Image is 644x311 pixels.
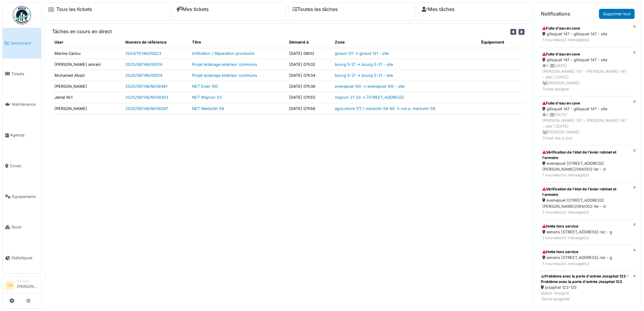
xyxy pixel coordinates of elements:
[192,95,222,100] a: NET Mignon 33
[538,145,633,182] a: Vérification de l'état de l'évier robinet et l'armoire evenepoel [STREET_ADDRESS][PERSON_NAME]/09...
[125,106,168,111] a: 2025/09/146/M/08287
[542,150,629,161] div: Vérification de l'état de l'évier robinet et l'armoire
[52,59,123,70] td: [PERSON_NAME] amrani
[542,261,629,267] div: 1 nouveau(x) message(s)
[541,274,631,284] div: Problème avec la porte d'entrée Josaphat 123 - Problème avec la porte d'entrée Josaphat 123
[52,92,123,103] td: Jamal Rc1
[192,106,224,111] a: NET Marbotin 58
[287,103,332,114] td: [DATE] 07h56
[335,106,435,111] a: agriculture 177 / marbotin 58-60 -> rue a. marbotin 58
[292,6,338,12] a: Toutes les tâches
[52,81,123,92] td: [PERSON_NAME]
[287,81,332,92] td: [DATE] 07h36
[542,161,629,172] div: evenepoel [STREET_ADDRESS][PERSON_NAME]/094/003 1er - d
[192,73,257,78] a: Projet éclairage extérieur communs
[479,37,524,48] th: Équipement
[542,112,629,141] div: 4 | [DATE] [PERSON_NAME] 147 - [PERSON_NAME] 147 - site | [DATE] [PERSON_NAME] Ticket mis à jour
[125,62,162,67] a: 2025/08/146/06514
[3,58,41,89] a: Tickets
[3,28,41,58] a: Dashboard
[10,132,39,138] span: Agenda
[541,290,631,302] div: Statut: Assigné Tâche assignée
[17,279,39,292] li: [PERSON_NAME]
[287,92,332,103] td: [DATE] 07h55
[125,51,161,56] a: 2024/11/146/05623
[12,101,39,107] span: Maintenance
[3,150,41,181] a: Zones
[192,84,218,89] a: NET Even 100
[541,284,631,290] div: josaphat 123-125
[542,101,629,106] div: Fuite d'eau en cave
[176,6,209,12] a: Mes tickets
[542,37,629,43] div: 1 nouveau(x) message(s)
[52,29,112,34] h6: Tâches en cours en direct
[17,279,39,283] div: Manager
[542,31,629,37] div: gilisquet 147 - gilisquet 147 - site
[542,229,629,235] div: eenens [STREET_ADDRESS] rez - g
[125,73,162,78] a: 2025/08/146/06514
[542,235,629,241] div: 1 nouveau(x) message(s)
[5,281,14,290] li: CB
[5,279,39,293] a: CB Manager[PERSON_NAME]
[542,249,629,255] div: Hotte hors service
[542,57,629,63] div: gilisquet 147 - gilisquet 147 - site
[192,51,254,56] a: Infiltration / Réparation provisoire
[542,106,629,112] div: gilisquet 147 - gilisquet 147 - site
[11,255,39,261] span: Statistiques
[125,95,168,100] a: 2025/09/146/M/08303
[3,242,41,273] a: Statistiques
[335,62,393,67] a: bourg 5-21 -> bourg 5-21 - site
[52,48,123,59] td: Marine Cariou
[542,255,629,260] div: eenens [STREET_ADDRESS] rez - g
[542,186,629,197] div: Vérification de l'état de l'évier robinet et l'armoire
[13,6,31,24] img: Badge_color-CXgf-gQk.svg
[52,103,123,114] td: [PERSON_NAME]
[538,271,633,305] a: Problème avec la porte d'entrée Josaphat 123 - Problème avec la porte d'entrée Josaphat 123 josap...
[11,40,39,46] span: Dashboard
[52,70,123,81] td: Muhamed Abazi
[538,182,633,219] a: Vérification de l'état de l'évier robinet et l'armoire evenepoel [STREET_ADDRESS][PERSON_NAME]/09...
[538,47,633,96] a: Fuite d'eau en cave gilisquet 147 - gilisquet 147 - site 4 |[DATE][PERSON_NAME] 147 - [PERSON_NAM...
[3,89,41,120] a: Maintenance
[54,40,63,44] span: translation missing: fr.shared.user
[287,48,332,59] td: [DATE] 08h12
[542,209,629,215] div: 1 nouveau(x) message(s)
[11,71,39,77] span: Tickets
[542,197,629,209] div: evenepoel [STREET_ADDRESS][PERSON_NAME]/094/003 1er - d
[123,37,189,48] th: Numéro de référence
[542,63,629,92] div: 4 | [DATE] [PERSON_NAME] 147 - [PERSON_NAME] 147 - site | [DATE] [PERSON_NAME] Ticket assigné
[335,51,389,56] a: giraud 121 -> giraud 121 - site
[3,212,41,243] a: Stock
[538,245,633,270] a: Hotte hors service eenens [STREET_ADDRESS] rez - g 1 nouveau(x) message(s)
[56,6,92,12] a: Tous les tickets
[125,84,167,89] a: 2025/09/146/M/08481
[287,37,332,48] th: Démarré à
[542,26,629,31] div: Fuite d'eau en cave
[335,73,393,78] a: bourg 5-21 -> bourg 5-21 - site
[335,84,404,89] a: evenepoel 100 -> evenepoel 100 - site
[3,181,41,212] a: Équipements
[599,9,635,19] a: Supprimer tout
[335,95,404,100] a: mignon 21-33 -> [STREET_ADDRESS]
[287,70,332,81] td: [DATE] 07h34
[192,62,257,67] a: Projet éclairage extérieur communs
[542,51,629,57] div: Fuite d'eau en cave
[542,172,629,178] div: 1 nouveau(x) message(s)
[287,59,332,70] td: [DATE] 07h32
[3,120,41,150] a: Agenda
[422,6,455,12] a: Mes tâches
[190,37,287,48] th: Titre
[10,163,39,169] span: Zones
[538,21,633,47] a: Fuite d'eau en cave gilisquet 147 - gilisquet 147 - site 1 nouveau(x) message(s)
[12,194,39,200] span: Équipements
[332,37,479,48] th: Zone
[541,11,570,17] h6: Notifications
[11,224,39,230] span: Stock
[538,96,633,145] a: Fuite d'eau en cave gilisquet 147 - gilisquet 147 - site 4 |[DATE][PERSON_NAME] 147 - [PERSON_NAM...
[538,219,633,245] a: Hotte hors service eenens [STREET_ADDRESS] rez - g 1 nouveau(x) message(s)
[542,224,629,229] div: Hotte hors service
